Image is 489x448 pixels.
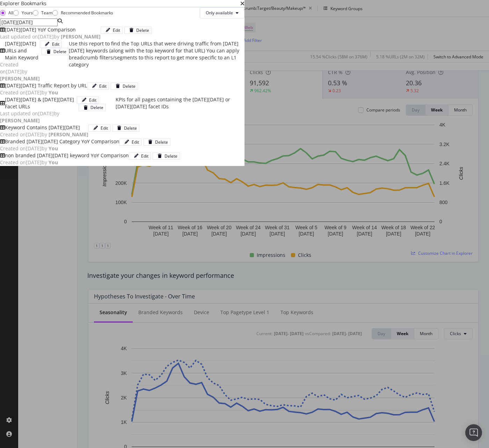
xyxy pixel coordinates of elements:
div: Delete [136,27,149,33]
button: Delete [153,152,180,160]
button: Edit [77,96,99,104]
button: Delete [79,104,106,111]
div: Yours [22,10,33,16]
div: KPIs for all pages containing the [DATE][DATE] or [DATE][DATE] facet IDs [116,96,245,124]
b: You [49,145,58,152]
div: [DATE][DATE] URLs and Main Keyword [5,40,40,61]
button: Delete [124,27,152,34]
button: Edit [119,138,141,146]
div: Team [33,10,52,16]
div: [DATE][DATE] Traffic Report by URL [5,82,87,89]
div: [DATE][DATE] & [DATE][DATE] Facet URLs [5,96,77,110]
div: Use this report to find the Top URLs that were driving traffic from [DATE][DATE] keywords (along ... [69,40,245,82]
button: Edit [129,152,151,160]
button: Delete [111,82,138,90]
div: Delete [90,104,103,110]
b: You [49,159,58,166]
div: Edit [132,139,139,145]
button: Edit [101,27,123,34]
div: Edit [141,153,148,159]
div: Delete [155,139,168,145]
div: Delete [165,153,177,159]
button: Delete [42,48,69,55]
div: Delete [123,83,136,89]
b: [PERSON_NAME] [61,33,101,40]
button: Delete [112,124,139,132]
div: Recommended Bookmarks [61,10,113,16]
div: Keyword Contains [DATE][DATE] [5,124,80,131]
div: Edit [89,97,96,103]
b: You [49,89,58,96]
div: Delete [124,125,137,131]
div: Edit [99,83,107,89]
button: Delete [143,138,170,146]
div: Team [41,10,52,16]
div: Yours [13,10,33,16]
div: non branded [DATE][DATE] keyword YoY Comparison [5,152,129,159]
span: Only available [206,10,233,16]
div: Edit [113,27,120,33]
button: Edit [40,41,62,48]
div: Recommended Bookmarks [52,10,113,16]
b: [PERSON_NAME] [49,131,88,138]
div: Open Intercom Messenger [465,424,482,441]
button: Edit [88,124,110,132]
div: Edit [101,125,108,131]
div: All [8,10,13,16]
button: Only available [200,7,245,19]
div: Delete [53,49,66,55]
button: Edit [87,82,109,90]
div: [DATE][DATE] YoY Comparison [5,26,76,33]
div: Edit [52,41,59,47]
div: Branded [DATE][DATE] Category YoY Comparison [5,138,119,145]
